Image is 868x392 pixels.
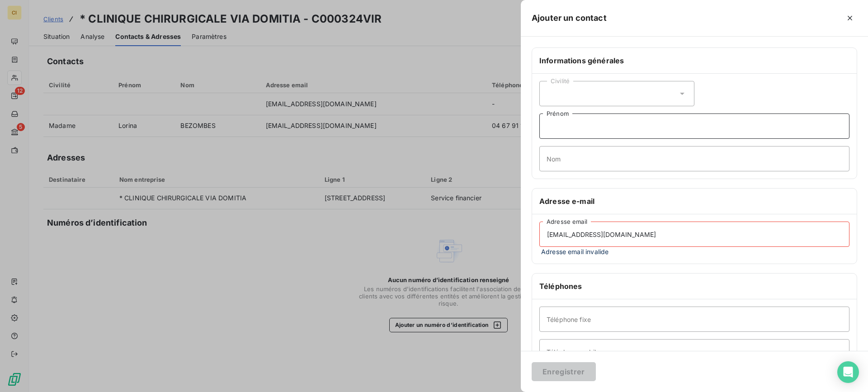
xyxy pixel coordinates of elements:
[539,113,849,139] input: placeholder
[539,307,849,332] input: placeholder
[539,339,849,364] input: placeholder
[539,281,849,292] h6: Téléphones
[539,55,849,66] h6: Informations générales
[539,196,849,207] h6: Adresse e-mail
[539,146,849,171] input: placeholder
[539,247,849,256] span: Adresse email invalide
[532,362,596,381] button: Enregistrer
[539,222,849,247] input: placeholder
[532,12,607,24] h5: Ajouter un contact
[837,361,859,383] div: Open Intercom Messenger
